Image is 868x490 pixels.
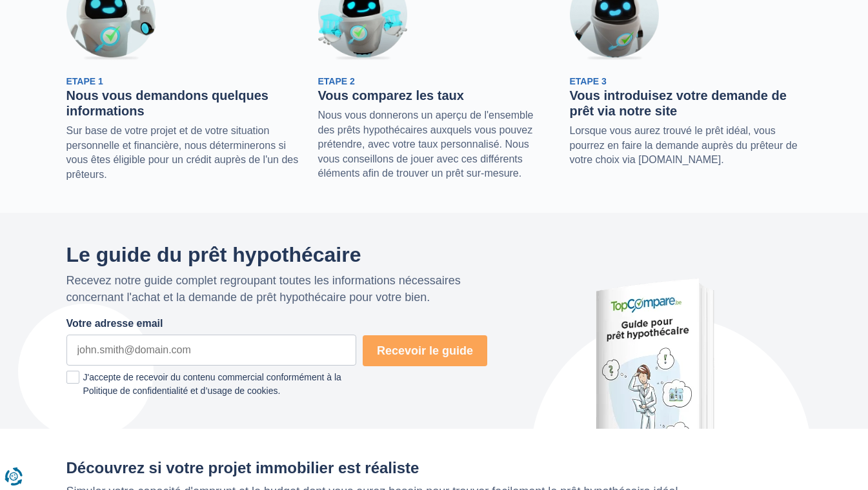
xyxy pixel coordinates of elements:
[66,371,356,398] label: J'accepte de recevoir du contenu commercial conformément à la Politique de confidentialité et d’u...
[66,335,356,366] input: john.smith@domain.com
[583,270,725,429] img: Le guide du prêt hypothécaire
[66,76,103,86] span: Etape 1
[363,335,487,366] button: Recevoir le guide
[66,317,163,331] label: Votre adresse email
[318,108,550,181] p: Nous vous donnerons un aperçu de l'ensemble des prêts hypothécaires auxquels vous pouvez prétendr...
[318,88,550,103] h3: Vous comparez les taux
[66,460,802,476] h2: Découvrez si votre projet immobilier est réaliste
[570,124,802,167] p: Lorsque vous aurez trouvé le prêt idéal, vous pourrez en faire la demande auprès du prêteur de vo...
[66,244,488,266] h2: Le guide du prêt hypothécaire
[570,88,802,119] h3: Vous introduisez votre demande de prêt via notre site
[66,273,488,306] p: Recevez notre guide complet regroupant toutes les informations nécessaires concernant l'achat et ...
[66,88,299,119] h3: Nous vous demandons quelques informations
[570,76,607,86] span: Etape 3
[318,76,355,86] span: Etape 2
[66,124,299,182] p: Sur base de votre projet et de votre situation personnelle et financière, nous déterminerons si v...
